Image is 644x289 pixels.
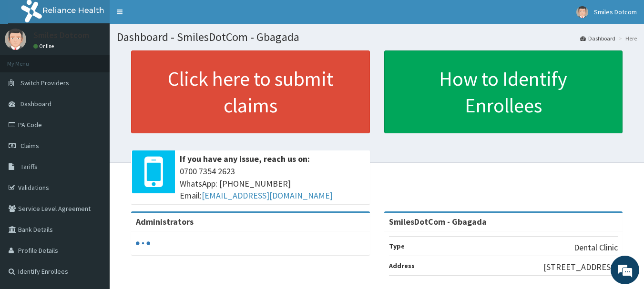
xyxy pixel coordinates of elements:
a: Online [33,43,56,50]
h1: Dashboard - SmilesDotCom - Gbagada [117,31,637,43]
strong: SmilesDotCom - Gbagada [389,216,487,227]
p: [STREET_ADDRESS] [543,261,618,273]
span: Smiles Dotcom [594,8,637,16]
span: Dashboard [20,100,51,108]
span: Tariffs [20,162,38,171]
svg: audio-loading [136,236,150,250]
img: User Image [576,6,588,18]
p: Dental Clinic [574,241,618,254]
a: [EMAIL_ADDRESS][DOMAIN_NAME] [202,190,333,201]
b: Type [389,242,405,250]
li: Here [616,34,637,42]
p: Smiles Dotcom [33,31,89,40]
a: Click here to submit claims [131,50,370,133]
b: If you have any issue, reach us on: [180,153,310,164]
span: Claims [20,141,39,150]
b: Administrators [136,216,194,227]
b: Address [389,261,415,270]
a: Dashboard [580,34,615,42]
img: User Image [5,29,26,50]
a: How to Identify Enrollees [384,50,623,133]
span: 0700 7354 2623 WhatsApp: [PHONE_NUMBER] Email: [180,165,365,202]
span: Switch Providers [20,79,69,87]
